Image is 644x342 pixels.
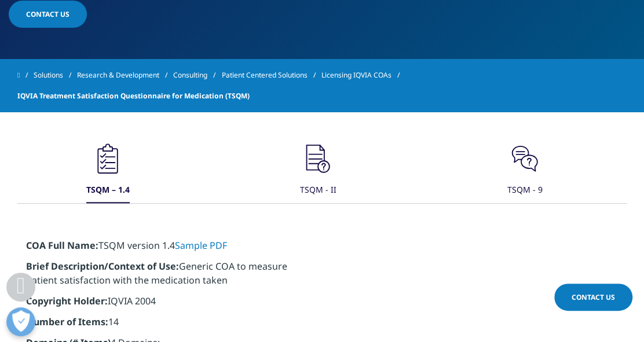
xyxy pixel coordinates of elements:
button: TSQM – 1.4 [85,141,130,203]
strong: Copyright Holder: [26,295,108,307]
a: Research & Development [77,65,173,86]
p: Generic COA to measure patient satisfaction with the medication taken [26,259,313,294]
div: TSQM - 9 [507,178,542,203]
strong: COA Full Name: [26,239,98,252]
p: TSQM version 1.4 [26,238,313,259]
p: 14 [26,315,313,336]
strong: Brief Description/Context of Use: [26,260,179,273]
button: TSQM - 9 [505,141,542,203]
div: TSQM – 1.4 [86,178,130,203]
a: Consulting [173,65,221,86]
strong: Number of Items: [26,315,108,328]
a: Contact us [9,1,87,28]
span: Contact Us [572,292,615,302]
div: TSQM - II [300,178,336,203]
p: IQVIA 2004 [26,294,313,315]
span: IQVIA Treatment Satisfaction Questionnaire for Medication (TSQM) [17,86,250,106]
span: Contact us [26,9,69,19]
button: 優先設定センターを開く [6,307,35,336]
a: Contact Us [554,284,632,311]
button: TSQM - II [298,141,336,203]
a: Patient Centered Solutions [221,65,321,86]
a: Solutions [34,65,77,86]
a: Sample PDF [175,239,227,252]
a: Licensing IQVIA COAs [321,65,405,86]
